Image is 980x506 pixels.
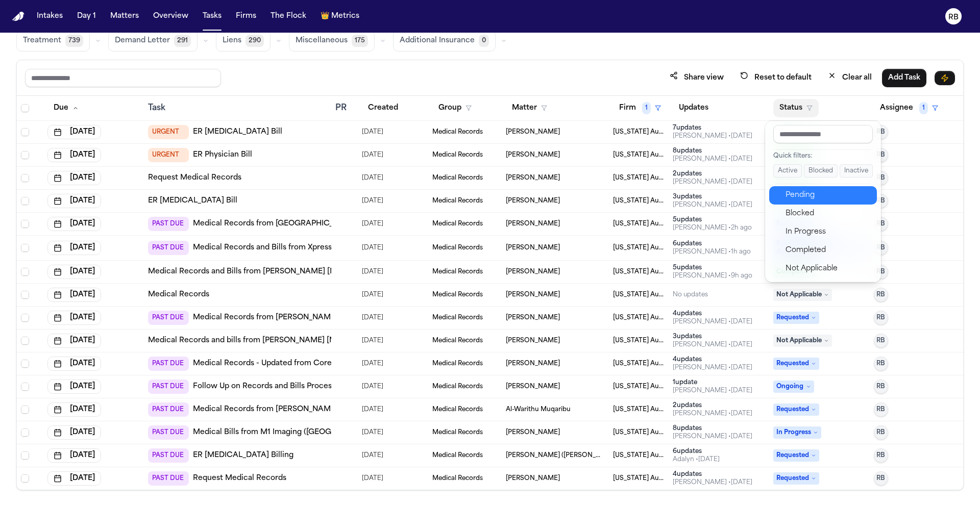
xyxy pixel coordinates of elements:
div: Blocked [786,208,871,220]
button: Blocked [804,164,838,178]
div: Quick filters: [773,152,873,160]
button: Inactive [840,164,873,178]
div: In Progress [786,226,871,238]
button: Status [773,99,819,117]
div: Not Applicable [786,263,871,275]
div: Pending [786,189,871,201]
div: Completed [786,244,871,257]
div: Status [765,121,881,282]
button: Active [773,164,802,178]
